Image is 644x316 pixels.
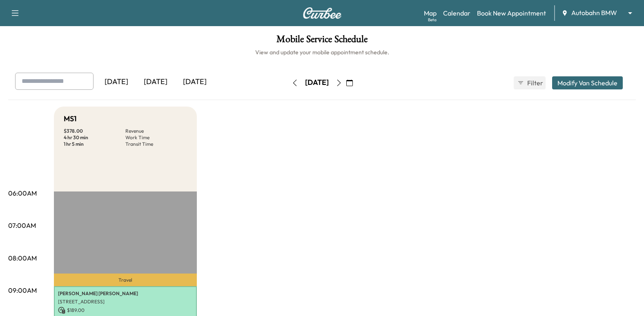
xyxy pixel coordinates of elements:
[175,73,214,91] div: [DATE]
[97,73,136,91] div: [DATE]
[125,134,187,141] p: Work Time
[8,253,37,263] p: 08:00AM
[58,298,193,305] p: [STREET_ADDRESS]
[54,274,197,286] p: Travel
[571,8,617,18] span: Autobahn BMW
[527,78,542,88] span: Filter
[305,78,329,88] div: [DATE]
[8,220,36,230] p: 07:00AM
[8,285,37,295] p: 09:00AM
[64,128,125,134] p: $ 378.00
[136,73,175,91] div: [DATE]
[303,7,342,19] img: Curbee Logo
[8,188,37,198] p: 06:00AM
[8,34,636,48] h1: Mobile Service Schedule
[58,307,193,314] p: $ 189.00
[8,48,636,56] h6: View and update your mobile appointment schedule.
[64,141,125,147] p: 1 hr 5 min
[125,141,187,147] p: Transit Time
[125,128,187,134] p: Revenue
[477,8,546,18] a: Book New Appointment
[64,134,125,141] p: 4 hr 30 min
[58,290,193,297] p: [PERSON_NAME] [PERSON_NAME]
[443,8,470,18] a: Calendar
[424,8,437,18] a: MapBeta
[552,76,623,89] button: Modify Van Schedule
[64,113,77,125] h5: MS1
[514,76,546,89] button: Filter
[428,17,437,23] div: Beta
